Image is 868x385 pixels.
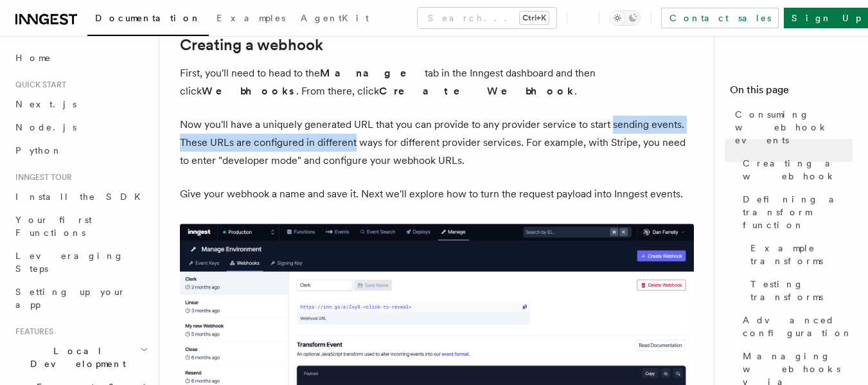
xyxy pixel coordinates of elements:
a: Creating a webhook [738,152,853,188]
span: Next.js [15,99,76,109]
a: Setting up your app [10,280,151,316]
a: Advanced configuration [738,309,853,345]
a: Examples [209,4,293,35]
span: Quick start [10,80,66,90]
kbd: Ctrl+K [520,12,549,24]
button: Toggle dark mode [610,10,641,26]
a: Defining a transform function [738,188,853,237]
p: Now you'll have a uniquely generated URL that you can provide to any provider service to start se... [180,116,694,170]
span: Home [15,51,51,64]
span: Consuming webhook events [735,108,853,147]
span: Advanced configuration [743,314,853,339]
a: Python [10,139,151,162]
span: Leveraging Steps [15,251,124,274]
a: Contact sales [661,8,779,28]
span: Install the SDK [15,192,148,202]
button: Local Development [10,339,151,375]
span: Example transforms [750,242,853,267]
strong: Webhooks [202,85,296,97]
a: AgentKit [293,4,376,35]
a: Example transforms [745,237,853,273]
span: Examples [217,13,285,23]
strong: Manage [320,67,425,79]
a: Consuming webhook events [730,103,853,152]
span: Documentation [95,13,201,23]
a: Your first Functions [10,208,151,244]
p: First, you'll need to head to the tab in the Inngest dashboard and then click . From there, click . [180,64,694,100]
a: Node.js [10,116,151,139]
a: Creating a webhook [180,36,323,54]
a: Install the SDK [10,185,151,208]
a: Documentation [87,4,209,36]
strong: Create Webhook [379,85,574,97]
span: Node.js [15,122,76,132]
a: Home [10,46,151,69]
span: Setting up your app [15,287,126,310]
span: AgentKit [301,13,369,23]
a: Next.js [10,93,151,116]
span: Defining a transform function [743,193,853,231]
span: Local Development [10,345,140,370]
a: Leveraging Steps [10,244,151,280]
span: Features [10,327,53,337]
span: Python [15,145,62,156]
span: Creating a webhook [743,157,853,183]
p: Give your webhook a name and save it. Next we'll explore how to turn the request payload into Inn... [180,185,694,203]
span: Inngest tour [10,172,72,183]
a: Testing transforms [745,273,853,309]
span: Testing transforms [750,278,853,303]
h4: On this page [730,82,853,103]
span: Your first Functions [15,215,92,238]
button: Search...Ctrl+K [418,8,556,28]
